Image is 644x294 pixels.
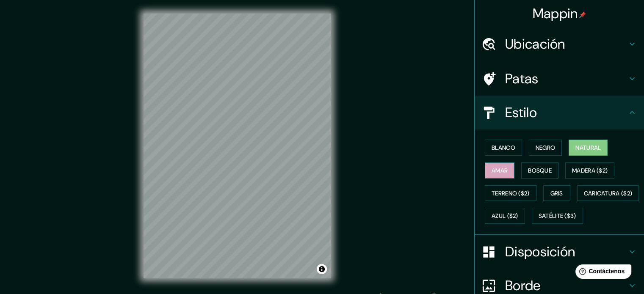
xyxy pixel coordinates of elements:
button: Blanco [485,140,522,156]
font: Terreno ($2) [492,190,530,197]
button: Madera ($2) [565,162,614,179]
button: Azul ($2) [485,208,525,224]
font: Natural [575,144,601,151]
font: Gris [550,190,563,197]
button: Natural [569,140,608,156]
button: Amar [485,162,514,179]
button: Activar o desactivar atribución [317,264,327,274]
div: Ubicación [475,27,644,61]
div: Patas [475,62,644,96]
font: Satélite ($3) [539,212,576,220]
font: Blanco [492,144,515,151]
button: Terreno ($2) [485,185,536,201]
font: Ubicación [505,35,565,53]
button: Satélite ($3) [532,208,583,224]
button: Negro [529,140,562,156]
font: Amar [492,167,508,174]
font: Negro [536,144,556,151]
font: Disposición [505,243,575,261]
img: pin-icon.png [579,11,586,18]
button: Gris [543,185,570,201]
font: Bosque [528,167,552,174]
font: Azul ($2) [492,212,518,220]
div: Estilo [475,96,644,129]
canvas: Mapa [144,14,331,278]
button: Bosque [521,162,558,179]
font: Patas [505,70,539,88]
button: Caricatura ($2) [577,185,639,201]
font: Madera ($2) [572,167,608,174]
div: Disposición [475,235,644,269]
font: Caricatura ($2) [584,190,633,197]
font: Estilo [505,104,537,121]
font: Mappin [533,5,578,22]
iframe: Lanzador de widgets de ayuda [569,261,635,285]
